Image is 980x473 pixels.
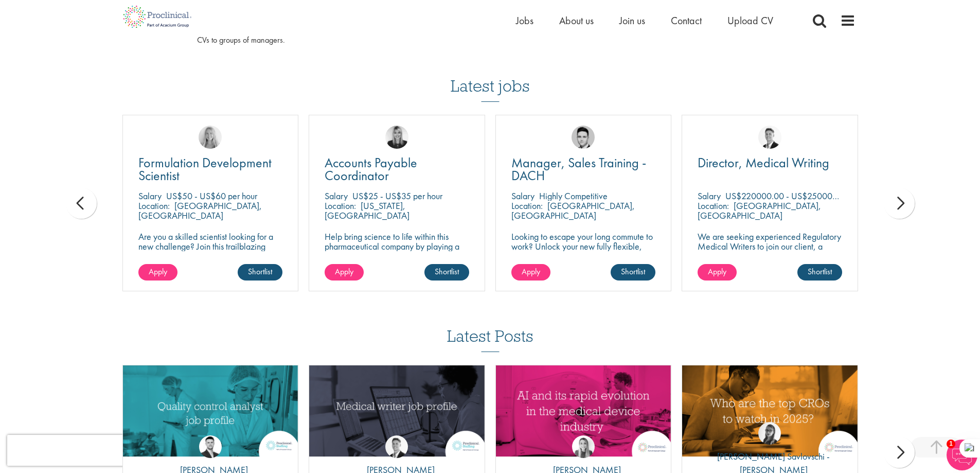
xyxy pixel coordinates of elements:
h3: Latest jobs [451,51,530,102]
img: Janelle Jones [385,126,408,149]
span: Formulation Development Scientist [138,154,272,184]
iframe: reCAPTCHA [7,435,139,466]
a: Apply [511,264,550,281]
p: [GEOGRAPHIC_DATA], [GEOGRAPHIC_DATA] [138,200,262,221]
span: Manager, Sales Training - DACH [511,154,646,184]
p: We are seeking experienced Regulatory Medical Writers to join our client, a dynamic and growing b... [698,232,842,261]
a: Link to a post [682,365,858,457]
a: Jobs [516,14,533,27]
img: AI and Its Impact on the Medical Device Industry | Proclinical [496,365,671,457]
a: Manager, Sales Training - DACH [511,156,656,182]
p: Looking to escape your long commute to work? Unlock your new fully flexible, remote working posit... [511,232,656,271]
h3: Latest Posts [447,327,533,352]
a: Join us [619,14,645,27]
a: Shortlist [797,264,842,281]
img: Top 10 CROs 2025 | Proclinical [682,365,858,457]
a: Apply [698,264,737,281]
div: prev [66,188,97,219]
span: Apply [522,266,540,277]
p: Help bring science to life within this pharmaceutical company by playing a key role in their fina... [325,232,469,261]
span: Apply [708,266,726,277]
span: Accounts Payable Coordinator [325,154,417,184]
div: next [884,188,915,219]
a: Shortlist [424,264,469,281]
span: Apply [335,266,353,277]
span: Apply [149,266,167,277]
a: Apply [325,264,364,281]
a: Formulation Development Scientist [138,156,283,182]
img: Theodora Savlovschi - Wicks [758,422,781,445]
img: Joshua Godden [199,435,222,458]
span: Location: [698,200,729,212]
img: George Watson [758,126,781,149]
a: Link to a post [123,365,298,457]
img: Connor Lynes [572,126,595,149]
p: [GEOGRAPHIC_DATA], [GEOGRAPHIC_DATA] [511,200,635,221]
p: Highly Competitive [539,190,608,202]
p: US$50 - US$60 per hour [166,190,257,202]
span: Location: [325,200,356,212]
a: Accounts Payable Coordinator [325,156,469,182]
span: Salary [325,190,348,202]
a: About us [559,14,594,27]
span: Salary [511,190,534,202]
p: [GEOGRAPHIC_DATA], [GEOGRAPHIC_DATA] [698,200,821,221]
a: Director, Medical Writing [698,156,842,169]
span: 1 [947,440,955,448]
a: Apply [138,264,177,281]
a: Shortlist [238,264,282,281]
span: Salary [698,190,721,202]
a: Upload CV [727,14,773,27]
span: Location: [138,200,170,212]
img: Hannah Burke [572,435,595,458]
img: Shannon Briggs [199,126,222,149]
img: Chatbot [947,440,977,470]
p: Are you a skilled scientist looking for a new challenge? Join this trailblazing biotech on the cu... [138,232,283,281]
span: Location: [511,200,543,212]
a: Link to a post [309,365,485,457]
a: Shortlist [611,264,655,281]
div: next [884,437,915,468]
img: Medical writer job profile [309,365,485,457]
a: Contact [671,14,702,27]
p: [US_STATE], [GEOGRAPHIC_DATA] [325,200,409,221]
img: quality control analyst job profile [123,365,298,457]
span: Director, Medical Writing [698,154,829,171]
img: George Watson [385,435,408,458]
p: US$25 - US$35 per hour [352,190,442,202]
span: Salary [138,190,162,202]
a: Link to a post [496,365,671,457]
